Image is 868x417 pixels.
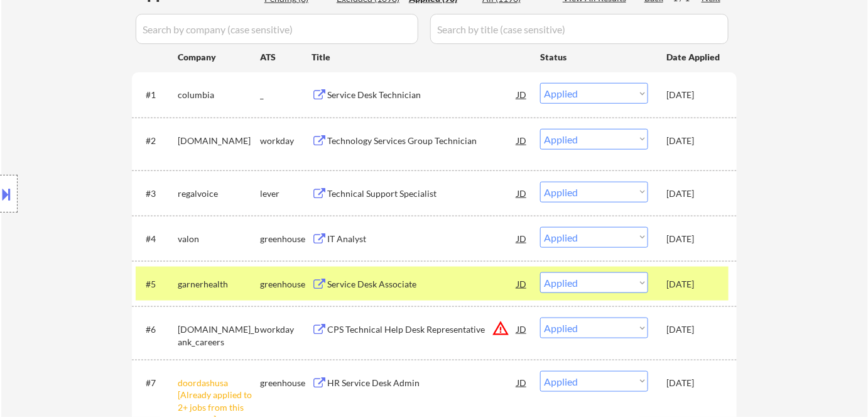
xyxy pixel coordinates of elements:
[666,187,722,200] div: [DATE]
[260,278,312,291] div: greenhouse
[146,323,168,336] div: #6
[516,129,528,152] div: JD
[327,377,517,389] div: HR Service Desk Admin
[666,323,722,336] div: [DATE]
[666,135,722,147] div: [DATE]
[327,323,517,336] div: CPS Technical Help Desk Representative
[492,320,509,337] button: warning_amber
[327,278,517,291] div: Service Desk Associate
[666,278,722,291] div: [DATE]
[260,51,312,64] div: ATS
[260,323,312,336] div: workday
[260,89,312,101] div: _
[327,233,517,245] div: IT Analyst
[430,14,729,44] input: Search by title (case sensitive)
[178,323,260,348] div: [DOMAIN_NAME]_bank_careers
[260,135,312,147] div: workday
[516,227,528,250] div: JD
[146,377,168,389] div: #7
[516,272,528,295] div: JD
[327,89,517,101] div: Service Desk Technician
[666,89,722,101] div: [DATE]
[516,371,528,394] div: JD
[260,233,312,245] div: greenhouse
[136,14,418,44] input: Search by company (case sensitive)
[260,377,312,389] div: greenhouse
[666,377,722,389] div: [DATE]
[516,182,528,204] div: JD
[327,187,517,200] div: Technical Support Specialist
[516,318,528,340] div: JD
[540,45,648,68] div: Status
[666,233,722,245] div: [DATE]
[516,83,528,106] div: JD
[327,135,517,147] div: Technology Services Group Technician
[260,187,312,200] div: lever
[666,51,722,64] div: Date Applied
[178,51,260,64] div: Company
[312,51,528,64] div: Title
